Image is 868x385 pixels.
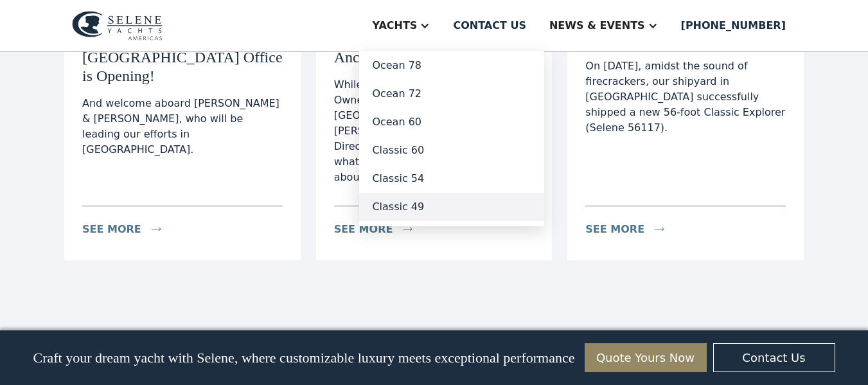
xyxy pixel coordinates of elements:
[82,222,141,237] div: see more
[372,18,417,33] div: Yachts
[359,136,544,165] a: Classic 60
[453,18,526,33] div: Contact us
[681,18,786,33] div: [PHONE_NUMBER]
[334,222,393,237] div: see more
[359,51,544,80] a: Ocean 78
[152,227,161,231] img: icon
[359,193,544,221] a: Classic 49
[334,77,535,185] div: While visiting the West Coast Selene Owners Rendezvous in beautiful [GEOGRAPHIC_DATA], [US_STATE]...
[585,222,644,237] div: see more
[713,343,835,372] a: Contact Us
[72,11,163,40] img: logo
[359,108,544,136] a: Ocean 60
[655,227,664,231] img: icon
[359,80,544,108] a: Ocean 72
[359,165,544,193] a: Classic 54
[33,350,574,366] p: Craft your dream yacht with Selene, where customizable luxury meets exceptional performance
[82,96,283,157] div: And welcome aboard [PERSON_NAME] & [PERSON_NAME], who will be leading our efforts in [GEOGRAPHIC_...
[403,227,412,231] img: icon
[549,18,645,33] div: News & EVENTS
[359,51,544,226] nav: Yachts
[585,58,786,136] div: On [DATE], amidst the sound of firecrackers, our shipyard in [GEOGRAPHIC_DATA] successfully shipp...
[585,343,707,372] a: Quote Yours Now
